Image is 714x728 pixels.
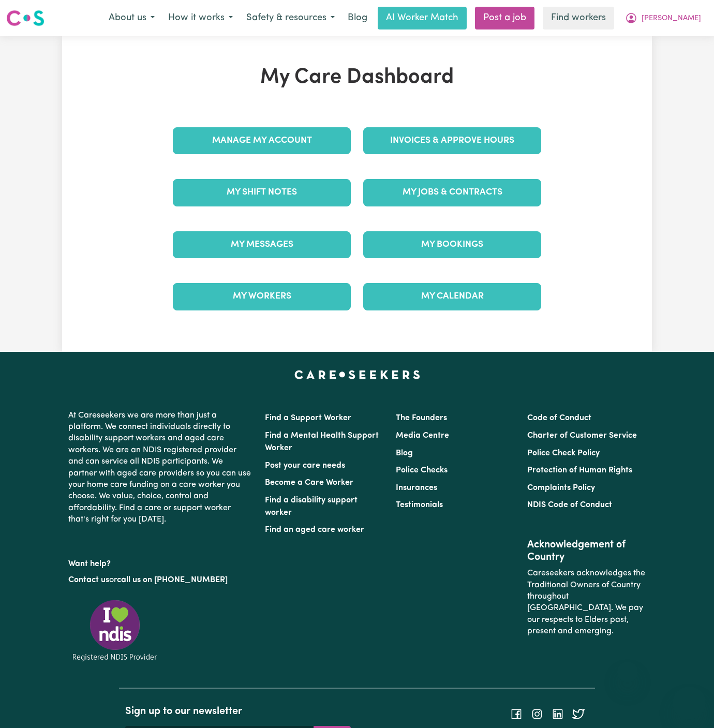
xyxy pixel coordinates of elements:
a: Blog [341,7,374,29]
span: [PERSON_NAME] [642,13,701,24]
a: Police Check Policy [527,449,600,457]
a: My Calendar [363,283,541,310]
button: Safety & resources [240,7,341,29]
a: My Shift Notes [173,179,351,206]
a: Follow Careseekers on Instagram [531,710,543,718]
a: The Founders [396,414,447,422]
a: Charter of Customer Service [527,432,637,440]
a: My Jobs & Contracts [363,179,541,206]
img: Registered NDIS provider [68,598,161,663]
a: Testimonials [396,501,443,509]
a: My Workers [173,283,351,310]
a: NDIS Code of Conduct [527,501,612,509]
a: Insurances [396,484,437,492]
a: Find an aged care worker [265,526,364,534]
a: Follow Careseekers on Twitter [572,710,585,718]
p: Careseekers acknowledges the Traditional Owners of Country throughout [GEOGRAPHIC_DATA]. We pay o... [527,563,646,641]
p: or [68,570,252,590]
a: Contact us [68,576,109,584]
a: Protection of Human Rights [527,466,632,474]
a: Find a disability support worker [265,496,358,517]
a: Code of Conduct [527,414,591,422]
a: AI Worker Match [378,7,467,29]
a: Complaints Policy [527,484,595,492]
p: Want help? [68,554,252,570]
a: call us on [PHONE_NUMBER] [117,576,228,584]
a: Post a job [475,7,534,29]
iframe: Button to launch messaging window [673,687,706,720]
a: My Messages [173,231,351,258]
a: Find workers [543,7,614,29]
a: Media Centre [396,432,449,440]
button: About us [102,7,161,29]
h2: Acknowledgement of Country [527,539,646,563]
h2: Sign up to our newsletter [125,705,351,718]
button: How it works [161,7,240,29]
button: My Account [618,7,708,29]
a: Invoices & Approve Hours [363,127,541,154]
h1: My Care Dashboard [167,65,547,90]
a: Follow Careseekers on LinkedIn [552,710,564,718]
a: Blog [396,449,413,457]
a: Follow Careseekers on Facebook [510,710,523,718]
iframe: Close message [617,662,638,682]
a: Manage My Account [173,127,351,154]
a: Become a Care Worker [265,479,353,487]
p: At Careseekers we are more than just a platform. We connect individuals directly to disability su... [68,406,252,530]
a: Careseekers logo [6,6,44,30]
a: Police Checks [396,466,448,474]
a: Careseekers home page [294,370,420,379]
a: My Bookings [363,231,541,258]
a: Find a Support Worker [265,414,351,422]
a: Post your care needs [265,462,345,470]
img: Careseekers logo [6,9,44,27]
a: Find a Mental Health Support Worker [265,432,379,452]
